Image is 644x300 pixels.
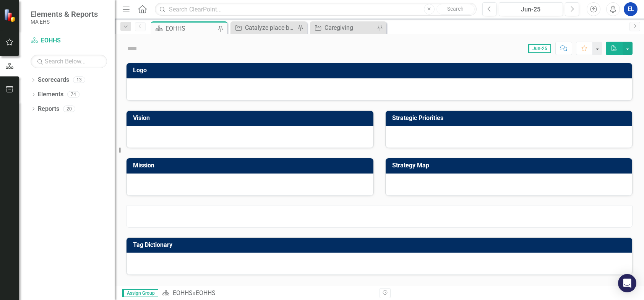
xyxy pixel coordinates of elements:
span: Search [447,6,464,12]
div: » [162,289,374,298]
a: EOHHS [31,36,107,45]
div: 13 [73,77,85,83]
img: Not Defined [126,42,138,55]
a: Reports [38,105,59,114]
h3: Strategic Priorities [392,115,629,122]
a: EOHHS [173,289,193,297]
div: Open Intercom Messenger [618,274,636,292]
div: EOHHS [196,289,216,297]
h3: Strategy Map [392,162,629,169]
div: 74 [67,91,79,98]
button: EL [624,2,638,16]
a: Caregiving [312,23,375,32]
small: MA EHS [31,19,98,25]
div: Caregiving [324,23,375,32]
h3: Tag Dictionary [133,242,628,248]
span: Jun-25 [528,44,551,53]
input: Search ClearPoint... [155,3,476,16]
h3: Logo [133,67,628,74]
h3: Mission [133,162,370,169]
div: EOHHS [165,24,216,33]
button: Search [436,4,475,15]
img: ClearPoint Strategy [4,9,17,22]
a: Elements [38,90,63,99]
div: Jun-25 [501,5,561,14]
a: Catalyze place-based health equity strategy [232,23,295,32]
div: 20 [63,105,75,112]
input: Search Below... [31,55,107,68]
button: Jun-25 [499,2,563,16]
span: Elements & Reports [31,10,98,19]
span: Assign Group [122,289,158,297]
div: Catalyze place-based health equity strategy [245,23,295,32]
a: Scorecards [38,76,69,84]
h3: Vision [133,115,370,122]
